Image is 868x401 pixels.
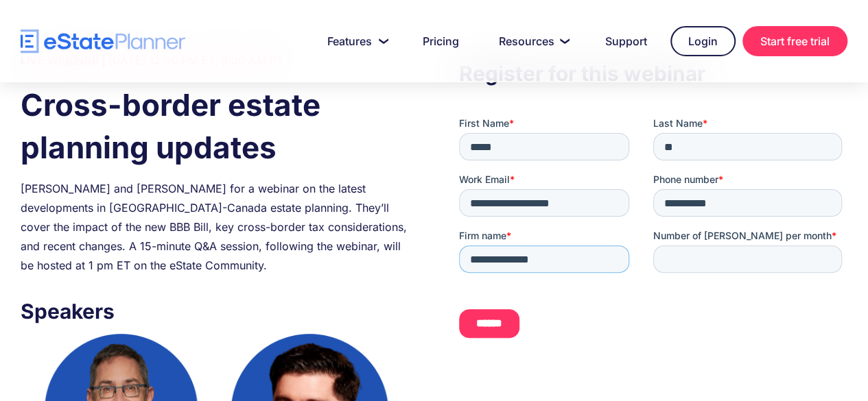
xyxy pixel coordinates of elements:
[742,26,847,56] a: Start free trial
[21,179,409,275] div: [PERSON_NAME] and [PERSON_NAME] for a webinar on the latest developments in [GEOGRAPHIC_DATA]-Can...
[21,29,185,53] a: home
[311,27,399,55] a: Features
[670,26,736,56] a: Login
[459,117,847,349] iframe: Form 0
[21,84,409,169] h1: Cross-border estate planning updates
[406,27,476,55] a: Pricing
[21,295,409,327] h3: Speakers
[589,27,664,55] a: Support
[482,27,582,55] a: Resources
